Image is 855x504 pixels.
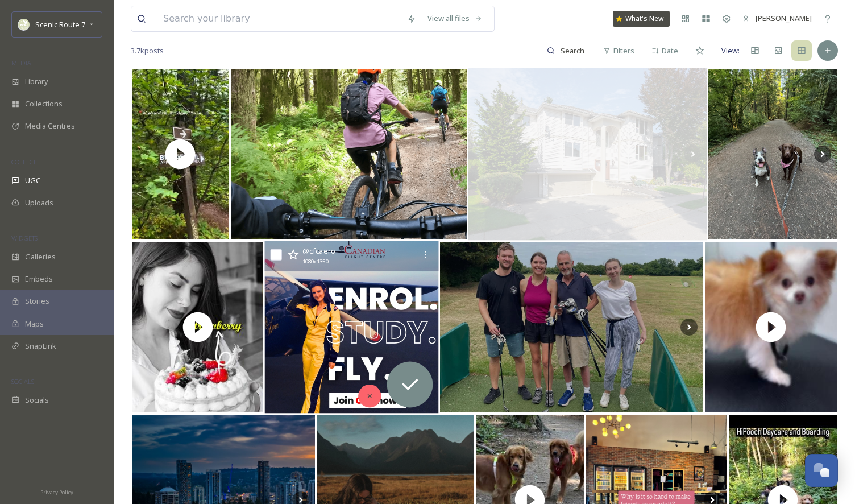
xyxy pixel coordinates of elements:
[737,7,817,30] a: [PERSON_NAME]
[25,98,63,109] span: Collections
[468,68,707,241] img: ✨ New Listing – Joyner Place, Pitt Meadows ✨ 19709 JOYNER PLACE, PITT MEADOWS Asking: $1,525,000 ...
[25,251,56,262] span: Galleries
[25,121,75,131] span: Media Centres
[40,485,73,498] a: Privacy Policy
[25,274,53,284] span: Embeds
[25,197,53,208] span: Uploads
[303,246,336,256] span: @ cfcaero
[40,489,73,496] span: Privacy Policy
[25,395,49,406] span: Socials
[705,242,837,412] img: thumbnail
[25,296,49,307] span: Stories
[11,158,36,166] span: COLLECT
[18,19,30,30] img: SnapSea%20Square%20Logo.png
[157,6,401,31] input: Search your library
[721,46,740,56] span: View:
[25,341,56,352] span: SnapLink
[662,46,678,56] span: Date
[131,46,164,56] span: 3.7k posts
[11,377,34,386] span: SOCIALS
[129,69,231,239] img: thumbnail
[756,13,812,23] span: [PERSON_NAME]
[231,69,467,239] img: Just minutes from Kanaka Springs, Grant Hill offers an idyllic forest escape with trails winding ...
[613,46,634,56] span: Filters
[25,175,40,186] span: UGC
[35,19,85,30] span: Scenic Route 7
[303,258,329,266] span: 1080 x 1350
[555,39,592,62] input: Search
[422,7,488,30] a: View all files
[265,241,439,414] img: Licensed pilots start with the same first step: A LESSON Take yours with CFC! 👉 Enrol today! inqu...
[132,242,263,412] img: thumbnail
[613,11,670,27] a: What's New
[440,242,703,412] img: This has been the most incredible summer ☀️ A visit from my sister in law, visiting Canada 🇨🇦, a ...
[11,234,38,242] span: WIDGETS
[25,319,44,329] span: Maps
[11,59,31,67] span: MEDIA
[708,69,837,239] img: Enzo & Jazz on their walk through Mundy Park 🌿🐾 #labsofinstagram #bulliesofinstagram #dogwalking ...
[25,76,48,87] span: Library
[805,454,838,487] button: Open Chat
